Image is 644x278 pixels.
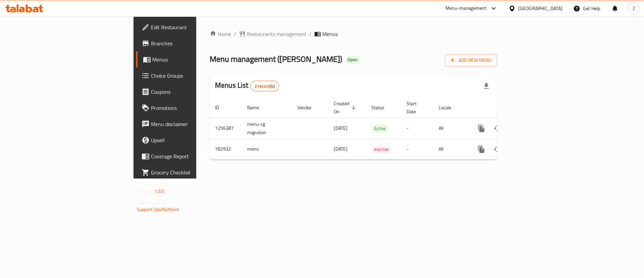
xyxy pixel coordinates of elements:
[215,104,228,112] span: ID
[136,116,241,132] a: Menu disclaimer
[371,104,393,112] span: Status
[151,23,236,31] span: Edit Restaurant
[136,132,241,148] a: Upsell
[152,55,236,64] span: Menus
[151,72,236,80] span: Choice Groups
[154,187,165,196] span: 1.0.0
[210,51,342,67] span: Menu management ( [PERSON_NAME] )
[401,118,433,139] td: -
[151,104,236,112] span: Promotions
[136,100,241,116] a: Promotions
[334,124,347,132] span: [DATE]
[298,104,320,112] span: Vendor
[473,120,489,136] button: more
[407,100,425,116] span: Start Date
[136,148,241,164] a: Coverage Report
[439,104,460,112] span: Locale
[137,187,153,196] span: Version:
[137,198,168,207] span: Get support on:
[136,164,241,181] a: Grocery Checklist
[210,30,497,38] nav: breadcrumb
[242,118,292,139] td: menu-cg migration
[136,19,241,35] a: Edit Restaurant
[137,205,179,214] a: Support.OpsPlatform
[151,39,236,47] span: Branches
[247,104,268,112] span: Name
[151,168,236,176] span: Grocery Checklist
[445,4,487,12] div: Menu-management
[136,84,241,100] a: Coupons
[334,100,358,116] span: Created On
[334,145,347,153] span: [DATE]
[309,30,312,38] li: /
[239,30,307,38] a: Restaurants management
[210,97,543,160] table: enhanced table
[489,120,505,136] button: Change Status
[215,80,279,91] h2: Menus List
[247,30,307,38] span: Restaurants management
[242,139,292,159] td: menu
[468,97,543,118] th: Actions
[478,78,494,94] div: Export file
[401,139,433,159] td: -
[473,141,489,157] button: more
[345,56,360,64] div: Open
[633,5,635,12] span: Z
[136,68,241,84] a: Choice Groups
[322,30,338,38] span: Menus
[151,120,236,128] span: Menu disclaimer
[151,88,236,96] span: Coupons
[151,136,236,144] span: Upsell
[151,152,236,160] span: Coverage Report
[251,83,279,89] span: 2 record(s)
[371,145,391,153] div: Inactive
[371,125,388,132] span: Active
[433,139,468,159] td: All
[136,35,241,51] a: Branches
[433,118,468,139] td: All
[136,51,241,68] a: Menus
[445,54,497,67] button: Add New Menu
[450,56,492,65] span: Add New Menu
[345,57,360,63] span: Open
[250,81,279,91] div: Total records count
[371,146,391,153] span: Inactive
[518,5,562,12] div: [GEOGRAPHIC_DATA]
[489,141,505,157] button: Change Status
